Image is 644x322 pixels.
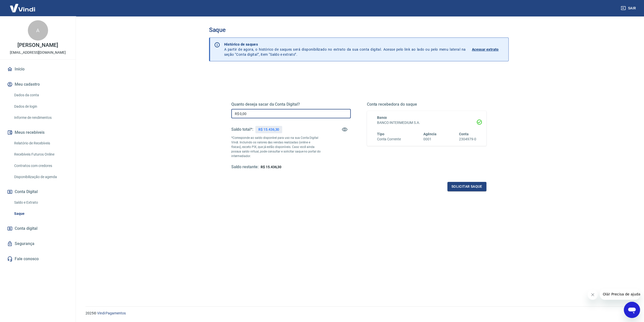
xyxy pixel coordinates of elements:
[6,0,39,16] img: Vindi
[459,132,469,136] span: Conta
[12,112,70,123] a: Informe de rendimentos
[224,42,466,47] p: Histórico de saques
[12,138,70,148] a: Relatório de Recebíveis
[447,182,486,191] button: Solicitar saque
[459,137,476,142] h6: 2304979-0
[624,302,640,318] iframe: Button to launch messaging window
[6,79,70,90] button: Meu cadastro
[367,102,486,107] h5: Conta recebedora do saque
[28,20,48,41] div: A
[224,42,466,57] p: A partir de agora, o histórico de saques será disponibilizado no extrato da sua conta digital. Ac...
[231,136,321,158] p: *Corresponde ao saldo disponível para uso na sua Conta Digital Vindi. Incluindo os valores das ve...
[258,127,279,132] p: R$ 15.436,30
[231,102,351,107] h5: Quanto deseja sacar da Conta Digital?
[261,165,281,169] span: R$ 15.436,30
[3,4,43,8] span: Olá! Precisa de ajuda?
[209,26,509,33] h3: Saque
[10,50,66,55] p: [EMAIL_ADDRESS][DOMAIN_NAME]
[600,289,640,300] iframe: Message from company
[12,197,70,208] a: Saldo e Extrato
[15,225,37,232] span: Conta digital
[377,137,401,142] h6: Conta Corrente
[12,161,70,171] a: Contratos com credores
[377,132,384,136] span: Tipo
[423,137,437,142] h6: 0001
[12,209,70,219] a: Saque
[423,132,437,136] span: Agência
[6,238,70,249] a: Segurança
[6,186,70,197] button: Conta Digital
[97,311,126,315] a: Vindi Pagamentos
[377,116,387,120] span: Banco
[472,42,504,57] a: Acessar extrato
[620,4,638,13] button: Sair
[6,223,70,234] a: Conta digital
[12,149,70,160] a: Recebíveis Futuros Online
[231,127,253,132] h5: Saldo total*:
[12,172,70,182] a: Disponibilização de agenda
[12,90,70,100] a: Dados da conta
[86,311,632,316] p: 2025 ©
[472,47,499,52] p: Acessar extrato
[12,101,70,112] a: Dados de login
[6,127,70,138] button: Meus recebíveis
[6,64,70,75] a: Início
[377,120,476,125] h6: BANCO INTERMEDIUM S.A.
[6,253,70,264] a: Fale conosco
[231,164,259,170] h5: Saldo restante:
[17,43,58,48] p: [PERSON_NAME]
[588,290,598,300] iframe: Close message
